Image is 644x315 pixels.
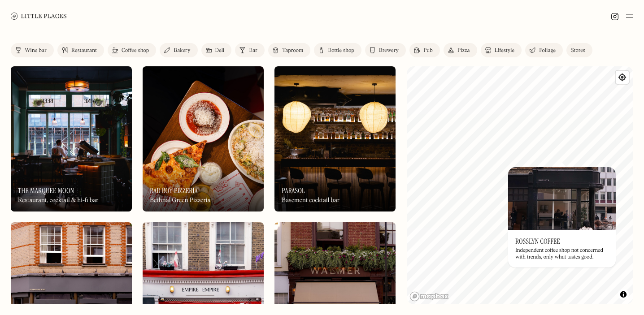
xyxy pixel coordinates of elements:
a: Bakery [160,43,197,57]
a: Taproom [268,43,310,57]
div: Bakery [174,48,190,53]
a: Bottle shop [314,43,361,57]
a: Foliage [525,43,563,57]
button: Find my location [616,71,629,84]
a: Pizza [444,43,477,57]
h3: Bad Boy Pizzeria [150,186,198,195]
a: ParasolParasolParasolBasement cocktail bar [274,66,396,211]
a: Bad Boy PizzeriaBad Boy PizzeriaBad Boy PizzeriaBethnal Green Pizzeria [143,66,264,211]
img: The Marquee Moon [11,66,132,211]
a: Pub [409,43,440,57]
h3: Rosslyn Coffee [515,237,560,246]
div: Pub [423,48,433,53]
a: Wine bar [11,43,54,57]
div: Bethnal Green Pizzeria [150,197,210,204]
a: Rosslyn CoffeeRosslyn CoffeeRosslyn CoffeeIndependent coffee shop not concerned with trends, only... [508,167,616,268]
div: Bottle shop [328,48,354,53]
a: Deli [201,43,232,57]
div: Deli [215,48,225,53]
div: Restaurant [71,48,97,53]
div: Restaurant, cocktail & hi-fi bar [18,197,99,204]
div: Lifestyle [495,48,514,53]
div: Basement cocktail bar [282,197,339,204]
div: Coffee shop [122,48,149,53]
a: The Marquee MoonThe Marquee MoonThe Marquee MoonRestaurant, cocktail & hi-fi bar [11,66,132,211]
button: Toggle attribution [618,289,629,300]
a: Coffee shop [108,43,156,57]
div: Stores [571,48,585,53]
a: Lifestyle [481,43,522,57]
a: Bar [235,43,265,57]
div: Brewery [379,48,399,53]
div: Pizza [457,48,470,53]
div: Taproom [282,48,303,53]
div: Bar [249,48,257,53]
h3: The Marquee Moon [18,186,74,195]
span: Toggle attribution [621,289,626,299]
a: Restaurant [57,43,104,57]
canvas: Map [407,66,634,304]
a: Mapbox homepage [409,291,449,302]
a: Brewery [365,43,406,57]
a: Stores [566,43,592,57]
div: Wine bar [25,48,47,53]
div: Independent coffee shop not concerned with trends, only what tastes good. [515,247,609,260]
img: Bad Boy Pizzeria [143,66,264,211]
h3: Parasol [282,186,305,195]
img: Parasol [274,66,396,211]
div: Foliage [539,48,556,53]
img: Rosslyn Coffee [508,167,616,230]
